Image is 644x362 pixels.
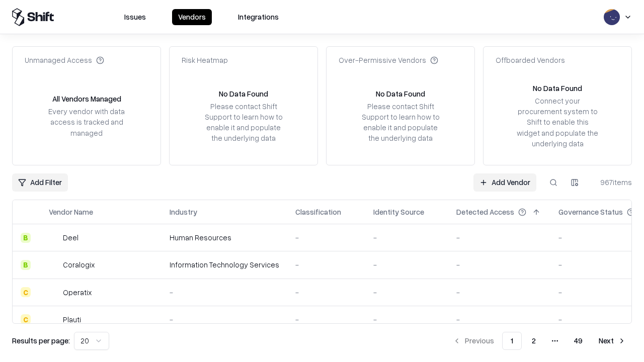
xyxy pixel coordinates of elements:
[456,314,542,325] div: -
[456,232,542,243] div: -
[456,207,514,217] div: Detected Access
[21,314,31,324] div: C
[373,259,440,270] div: -
[295,259,357,270] div: -
[21,260,31,270] div: B
[49,260,59,270] img: Coralogix
[295,314,357,325] div: -
[359,101,442,144] div: Please contact Shift Support to learn how to enable it and populate the underlying data
[295,207,341,217] div: Classification
[295,287,357,298] div: -
[21,233,31,243] div: B
[447,332,632,350] nav: pagination
[12,335,70,346] p: Results per page:
[339,55,438,65] div: Over-Permissive Vendors
[182,55,228,65] div: Risk Heatmap
[558,207,623,217] div: Governance Status
[45,106,128,138] div: Every vendor with data access is tracked and managed
[295,232,357,243] div: -
[496,55,565,65] div: Offboarded Vendors
[63,232,78,243] div: Deel
[170,232,279,243] div: Human Resources
[593,332,632,350] button: Next
[49,233,59,243] img: Deel
[21,287,31,297] div: C
[502,332,522,350] button: 1
[12,173,68,192] button: Add Filter
[524,332,544,350] button: 2
[219,88,268,99] div: No Data Found
[566,332,591,350] button: 49
[373,287,440,298] div: -
[232,9,285,25] button: Integrations
[63,314,81,325] div: Plauti
[473,173,536,192] a: Add Vendor
[49,207,93,217] div: Vendor Name
[170,207,197,217] div: Industry
[202,101,285,144] div: Please contact Shift Support to learn how to enable it and populate the underlying data
[373,232,440,243] div: -
[456,259,542,270] div: -
[373,314,440,325] div: -
[170,314,279,325] div: -
[49,287,59,297] img: Operatix
[516,96,599,149] div: Connect your procurement system to Shift to enable this widget and populate the underlying data
[49,314,59,324] img: Plauti
[172,9,212,25] button: Vendors
[63,259,95,270] div: Coralogix
[170,287,279,298] div: -
[533,83,582,94] div: No Data Found
[456,287,542,298] div: -
[52,94,121,104] div: All Vendors Managed
[25,55,104,65] div: Unmanaged Access
[63,287,92,298] div: Operatix
[170,259,279,270] div: Information Technology Services
[118,9,152,25] button: Issues
[592,177,632,188] div: 967 items
[376,88,425,99] div: No Data Found
[373,207,424,217] div: Identity Source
